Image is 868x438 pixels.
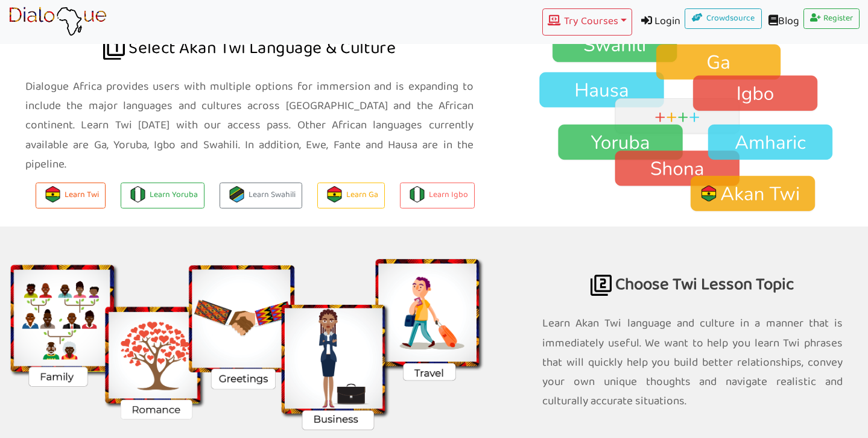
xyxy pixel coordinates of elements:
[36,183,106,208] button: Learn Twi
[632,8,685,36] a: Login
[229,186,245,202] img: flag-tanzania.fe228584.png
[130,186,146,202] img: flag-nigeria.710e75b6.png
[409,186,425,202] img: flag-nigeria.710e75b6.png
[542,314,843,411] p: Learn Akan Twi language and culture in a manner that is immediately useful. We want to help you l...
[803,8,860,29] a: Register
[591,275,612,296] img: africa language for business travel
[685,8,762,29] a: Crowdsource
[8,7,107,37] img: learn African language platform app
[25,77,474,174] p: Dialogue Africa provides users with multiple options for immersion and is expanding to include th...
[45,186,61,202] img: flag-ghana.106b55d9.png
[762,8,803,36] a: Blog
[121,183,204,208] a: Learn Yoruba
[103,38,125,60] img: african language dialogue
[220,183,302,208] a: Learn Swahili
[317,183,385,208] a: Learn Ga
[326,186,343,202] img: flag-ghana.106b55d9.png
[542,227,843,308] h2: Choose Twi Lesson Topic
[517,26,868,214] img: Twi language, Yoruba, Hausa, Fante, Igbo, Swahili, Amharic, Shona
[542,8,632,36] button: Try Courses
[400,183,475,208] a: Learn Igbo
